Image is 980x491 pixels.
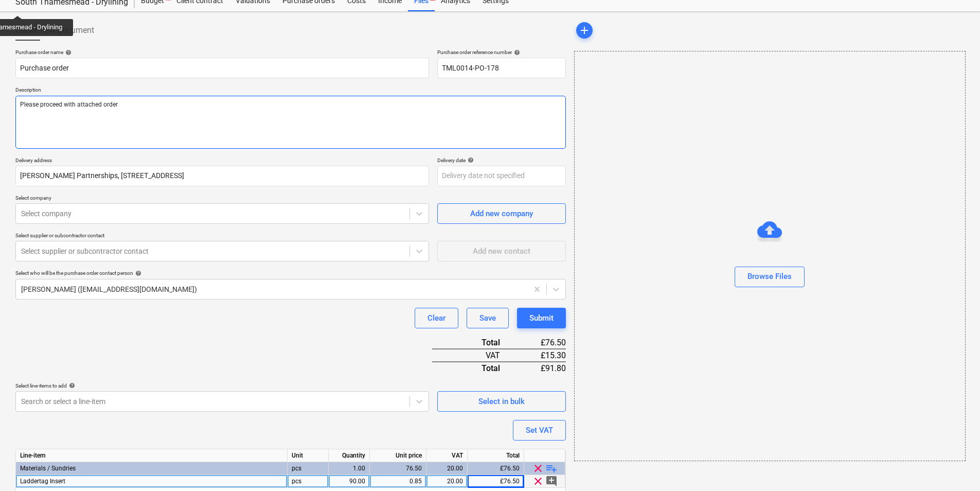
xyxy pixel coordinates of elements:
[15,24,94,37] span: Create new document
[20,478,65,485] span: Laddertag Insert
[545,462,558,475] span: playlist_add
[517,308,566,328] button: Submit
[333,462,365,475] div: 1.00
[415,308,458,328] button: Clear
[426,449,468,462] div: VAT
[15,49,429,56] div: Purchase order name
[526,424,553,437] div: Set VAT
[16,449,288,462] div: Line-item
[431,462,463,475] div: 20.00
[427,311,446,325] div: Clear
[15,382,429,389] div: Select line-items to add
[288,449,329,462] div: Unit
[747,270,792,283] div: Browse Files
[370,449,426,462] div: Unit price
[468,475,524,488] div: £76.50
[15,270,566,276] div: Select who will be the purchase order contact person
[133,270,141,276] span: help
[513,420,566,441] button: Set VAT
[437,49,566,56] div: Purchase order reference number
[432,337,516,349] div: Total
[516,349,566,362] div: £15.30
[15,86,566,95] p: Description
[15,58,429,78] input: Document name
[467,308,509,328] button: Save
[437,203,566,224] button: Add new company
[333,475,365,488] div: 90.00
[15,96,566,149] textarea: Please proceed with attached order
[431,475,463,488] div: 20.00
[545,475,558,487] span: add_comment
[288,462,329,475] div: pcs
[15,166,429,186] input: Delivery address
[529,311,554,325] div: Submit
[532,475,544,487] span: clear
[437,166,566,186] input: Delivery date not specified
[432,362,516,374] div: Total
[15,195,429,203] p: Select company
[478,395,525,408] div: Select in bulk
[479,311,496,325] div: Save
[63,49,72,56] span: help
[578,24,591,37] span: add
[437,391,566,412] button: Select in bulk
[468,449,524,462] div: Total
[735,267,805,287] button: Browse Files
[432,349,516,362] div: VAT
[468,462,524,475] div: £76.50
[67,382,75,389] span: help
[329,449,370,462] div: Quantity
[374,475,422,488] div: 0.85
[288,475,329,488] div: pcs
[470,207,533,220] div: Add new company
[532,462,544,475] span: clear
[516,362,566,374] div: £91.80
[15,232,429,241] p: Select supplier or subcontractor contact
[437,157,566,164] div: Delivery date
[516,337,566,349] div: £76.50
[437,58,566,78] input: Reference number
[466,157,474,163] span: help
[20,465,76,472] span: Materials / Sundries
[512,49,520,56] span: help
[15,157,429,166] p: Delivery address
[574,51,966,461] div: Browse Files
[374,462,422,475] div: 76.50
